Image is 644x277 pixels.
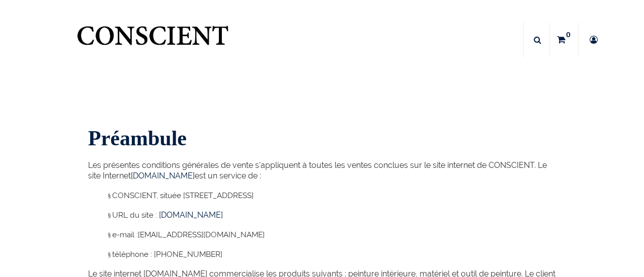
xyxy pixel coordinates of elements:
span: téléphone : [PHONE_NUMBER] [112,250,222,259]
span: Peinture [303,34,335,45]
span: URL du site : [112,211,157,220]
sup: 0 [563,30,573,40]
a: Peinture [297,22,350,57]
span: § [108,231,112,239]
span: Nettoyant [356,34,395,45]
a: 0 [550,22,578,57]
span: e-mail : [EMAIL_ADDRESS][DOMAIN_NAME] [112,230,265,239]
img: Conscient [75,20,230,60]
a: Logo of Conscient [75,20,230,60]
a: [DOMAIN_NAME] [159,210,223,220]
span: § [108,251,112,258]
span: CONSCIENT, située [STREET_ADDRESS] [112,191,254,200]
span: Préambule [88,127,187,150]
span: Notre histoire [406,34,459,45]
span: § [108,192,112,200]
span: Les présentes conditions générales de vente s'appliquent à toutes les ventes conclues sur le site... [88,160,547,180]
span: § [108,212,112,219]
a: [DOMAIN_NAME] [131,171,195,180]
